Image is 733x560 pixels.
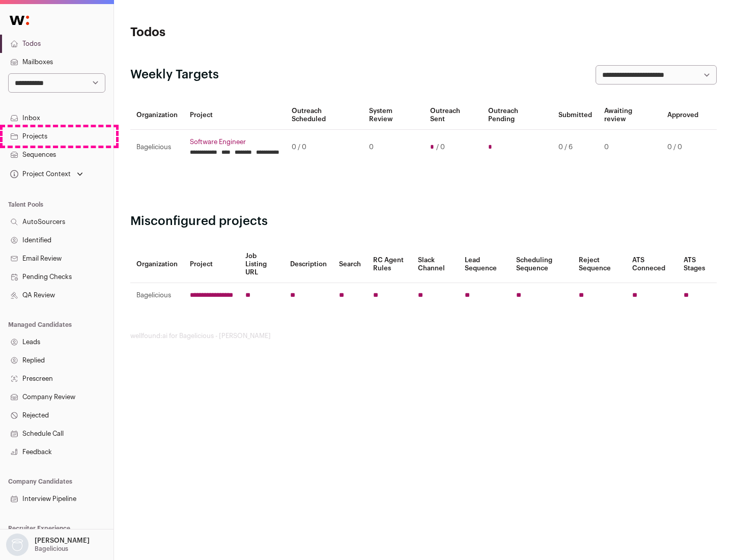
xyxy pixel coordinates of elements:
p: [PERSON_NAME] [35,537,90,545]
th: RC Agent Rules [367,246,411,283]
th: Approved [661,101,704,130]
th: System Review [363,101,424,130]
td: 0 / 0 [661,130,704,165]
th: ATS Stages [678,246,717,283]
th: Project [184,246,239,283]
p: Bagelicious [35,545,68,553]
a: Software Engineer [190,138,279,146]
span: / 0 [436,143,445,151]
th: Description [284,246,333,283]
th: Organization [130,101,184,130]
div: Project Context [8,170,71,178]
th: Organization [130,246,184,283]
th: Outreach Sent [424,101,483,130]
th: Project [184,101,286,130]
td: 0 / 0 [286,130,363,165]
th: Scheduling Sequence [510,246,573,283]
th: Lead Sequence [459,246,510,283]
img: nopic.png [6,534,29,556]
button: Open dropdown [4,534,92,556]
th: Job Listing URL [239,246,284,283]
th: Outreach Pending [482,101,552,130]
button: Open dropdown [8,167,85,181]
th: Search [333,246,367,283]
th: Outreach Scheduled [286,101,363,130]
td: 0 [363,130,424,165]
h2: Weekly Targets [130,67,219,83]
footer: wellfound:ai for Bagelicious - [PERSON_NAME] [130,332,717,340]
th: Slack Channel [412,246,459,283]
h1: Todos [130,24,326,41]
td: Bagelicious [130,283,184,308]
td: Bagelicious [130,130,184,165]
td: 0 / 6 [552,130,598,165]
img: Wellfound [4,10,35,31]
th: Reject Sequence [573,246,627,283]
h2: Misconfigured projects [130,213,717,230]
td: 0 [598,130,661,165]
th: Awaiting review [598,101,661,130]
th: ATS Conneced [626,246,677,283]
th: Submitted [552,101,598,130]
